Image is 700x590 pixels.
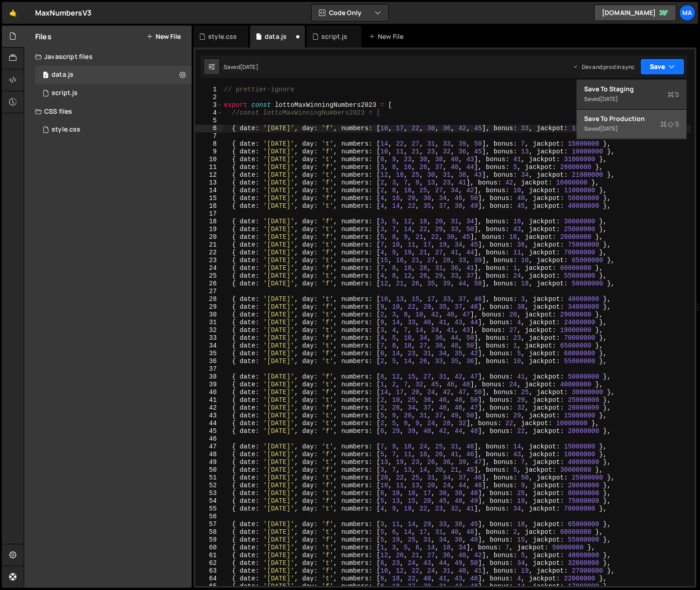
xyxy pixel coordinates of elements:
[660,120,679,129] span: S
[195,451,223,458] div: 48
[43,72,48,79] span: 1
[679,5,695,21] a: ma
[195,86,223,94] div: 1
[195,412,223,420] div: 43
[195,249,223,257] div: 22
[640,58,684,75] button: Save
[24,47,192,66] div: Javascript files
[195,396,223,404] div: 41
[195,427,223,435] div: 45
[52,126,80,134] div: style.css
[195,218,223,226] div: 18
[668,90,679,99] span: S
[369,32,407,41] div: New File
[35,84,192,102] div: 3309/5657.js
[195,241,223,249] div: 21
[265,32,287,41] div: data.js
[195,226,223,233] div: 19
[195,575,223,583] div: 64
[195,334,223,342] div: 33
[195,350,223,358] div: 35
[195,148,223,156] div: 9
[195,319,223,327] div: 31
[195,466,223,474] div: 50
[195,420,223,427] div: 44
[2,2,24,24] a: 🤙
[195,373,223,381] div: 38
[195,295,223,303] div: 28
[584,84,679,94] div: Save to Staging
[195,187,223,195] div: 14
[195,490,223,497] div: 53
[195,544,223,552] div: 60
[195,505,223,513] div: 55
[195,435,223,443] div: 46
[35,121,192,139] div: 3309/6309.css
[195,474,223,482] div: 51
[195,163,223,171] div: 11
[35,7,91,18] div: MaxNumbersV3
[195,365,223,373] div: 37
[24,102,192,121] div: CSS files
[208,32,237,41] div: style.css
[195,195,223,202] div: 15
[195,482,223,490] div: 52
[224,63,258,71] div: Saved
[573,63,635,71] div: Dev and prod in sync
[195,358,223,365] div: 36
[195,311,223,319] div: 30
[52,89,78,97] div: script.js
[195,303,223,311] div: 29
[195,521,223,528] div: 57
[195,513,223,521] div: 56
[594,5,676,21] a: [DOMAIN_NAME]
[195,94,223,101] div: 2
[195,389,223,396] div: 40
[195,233,223,241] div: 20
[584,123,679,134] div: Saved
[195,497,223,505] div: 54
[600,95,618,103] div: [DATE]
[195,280,223,288] div: 26
[600,125,618,132] div: [DATE]
[195,381,223,389] div: 39
[195,101,223,109] div: 3
[195,552,223,559] div: 61
[195,536,223,544] div: 59
[195,443,223,451] div: 47
[52,71,73,79] div: data.js
[195,140,223,148] div: 8
[195,132,223,140] div: 7
[195,109,223,117] div: 4
[195,327,223,334] div: 32
[146,33,181,40] button: New File
[321,32,347,41] div: script.js
[195,210,223,218] div: 17
[195,458,223,466] div: 49
[195,272,223,280] div: 25
[195,179,223,187] div: 13
[195,202,223,210] div: 16
[577,80,686,110] button: Save to StagingS Saved[DATE]
[195,257,223,264] div: 23
[584,94,679,105] div: Saved
[195,559,223,567] div: 62
[240,63,258,71] div: [DATE]
[195,528,223,536] div: 58
[577,110,686,139] button: Save to ProductionS Saved[DATE]
[195,342,223,350] div: 34
[195,156,223,163] div: 10
[312,5,388,21] button: Code Only
[195,117,223,125] div: 5
[195,567,223,575] div: 63
[195,171,223,179] div: 12
[584,114,679,123] div: Save to Production
[195,288,223,295] div: 27
[195,404,223,412] div: 42
[35,32,52,42] h2: Files
[35,66,192,84] div: 3309/5656.js
[195,264,223,272] div: 24
[195,125,223,132] div: 6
